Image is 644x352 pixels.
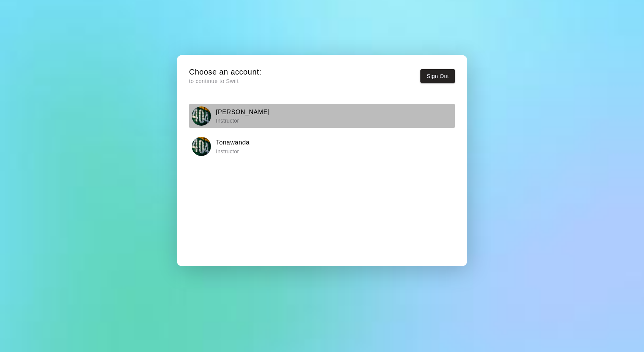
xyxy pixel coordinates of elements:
img: Clarence [192,106,211,126]
p: to continue to Swift [189,77,262,85]
h6: [PERSON_NAME] [216,107,270,117]
p: Instructor [216,148,250,155]
button: Clarence[PERSON_NAME] Instructor [189,104,455,128]
p: Instructor [216,117,270,125]
button: TonawandaTonawanda Instructor [189,134,455,158]
h5: Choose an account: [189,67,262,77]
img: Tonawanda [192,137,211,156]
button: Sign Out [420,69,455,83]
h6: Tonawanda [216,138,250,148]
